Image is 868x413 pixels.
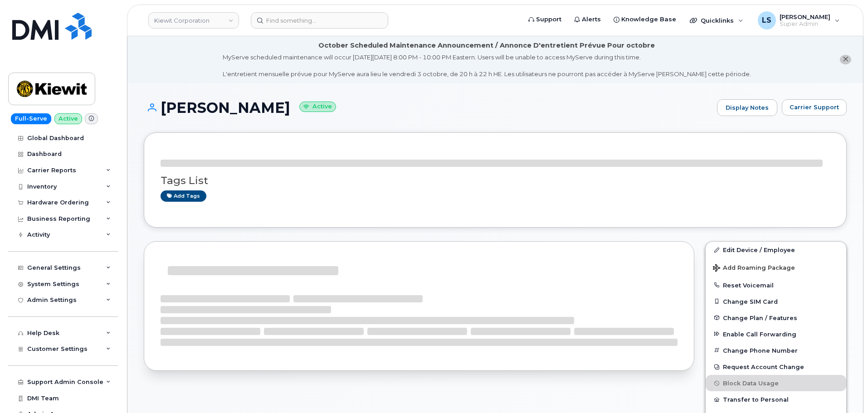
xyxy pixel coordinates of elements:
button: Reset Voicemail [706,277,846,293]
div: October Scheduled Maintenance Announcement / Annonce D'entretient Prévue Pour octobre [318,41,655,50]
button: Enable Call Forwarding [706,326,846,342]
button: Carrier Support [782,99,847,116]
button: Change Plan / Features [706,310,846,326]
small: Active [299,102,336,112]
a: Edit Device / Employee [706,242,846,258]
button: Add Roaming Package [706,258,846,277]
button: Block Data Usage [706,375,846,391]
a: Display Notes [717,99,777,117]
button: Request Account Change [706,359,846,375]
span: Carrier Support [790,103,839,112]
span: Add Roaming Package [713,264,795,273]
button: close notification [840,55,851,64]
button: Transfer to Personal [706,391,846,408]
span: Enable Call Forwarding [723,330,796,337]
h3: Tags List [161,175,830,186]
h1: [PERSON_NAME] [144,100,712,116]
button: Change SIM Card [706,293,846,310]
a: Add tags [161,190,206,202]
span: Change Plan / Features [723,314,797,321]
button: Change Phone Number [706,342,846,359]
div: MyServe scheduled maintenance will occur [DATE][DATE] 8:00 PM - 10:00 PM Eastern. Users will be u... [223,53,751,78]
